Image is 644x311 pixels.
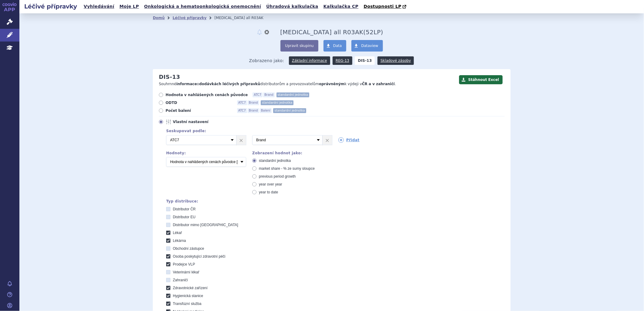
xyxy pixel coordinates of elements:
[166,151,246,155] div: Hodnoty:
[259,166,315,171] span: market share - % ze sumy sloupce
[338,137,360,143] a: Přidat
[173,215,196,219] span: Distributor EU
[366,28,374,36] span: 52
[153,16,165,20] a: Domů
[257,28,263,36] button: notifikace
[363,28,383,36] span: ( LP)
[333,56,352,65] a: REG-13
[166,100,232,105] span: ODTD
[173,254,225,259] span: Osoba poskytující zdravotní péči
[166,92,248,97] span: Hodnota v nahlášených cenách původce
[248,108,259,113] span: Brand
[173,246,204,251] span: Obchodní zástupce
[361,44,378,48] span: Dataview
[159,74,180,80] h2: DIS-13
[333,44,342,48] span: Data
[351,40,383,52] a: Dataview
[214,13,271,22] li: Seretide all R03AK
[237,108,247,113] span: ATC7
[362,2,409,11] a: Dostupnosti LP
[459,75,503,84] button: Stáhnout Excel
[259,174,296,179] span: previous period growth
[173,231,182,235] span: Lékař
[248,100,259,105] span: Brand
[261,100,293,105] span: standardní jednotka
[173,294,203,298] span: Hygienická stanice
[323,135,332,145] a: ×
[159,82,456,87] p: Souhrnné o distributorům a provozovatelům k výdeji v .
[249,56,284,65] span: Zobrazeno jako:
[166,108,232,113] span: Počet balení
[322,2,361,11] a: Kalkulačka CP
[260,108,272,113] span: Balení
[377,56,414,65] a: Skladové zásoby
[236,135,246,145] a: ×
[237,100,247,105] span: ATC7
[173,286,208,290] span: Zdravotnické zařízení
[319,82,344,86] strong: oprávněným
[173,270,199,274] span: Veterinární lékař
[160,129,505,133] div: Seskupovat podle:
[252,151,332,155] div: Zobrazení hodnot jako:
[259,190,278,194] span: year to date
[355,56,375,65] strong: DIS-13
[176,82,197,86] strong: informace
[280,40,318,52] button: Upravit skupinu
[259,159,291,163] span: standardní jednotka
[173,239,186,243] span: Lékárna
[173,302,201,306] span: Transfúzní služba
[263,92,275,97] span: Brand
[160,135,505,145] div: 2
[173,278,188,282] span: Zahraničí
[118,2,141,11] a: Moje LP
[166,199,505,203] div: Typ distribuce:
[253,92,263,97] span: ATC7
[280,28,363,36] span: Seretide all R03AK
[273,108,306,113] span: standardní jednotka
[82,2,116,11] a: Vyhledávání
[289,56,330,65] a: Základní informace
[277,92,309,97] span: standardní jednotka
[259,182,282,186] span: year over year
[364,4,401,9] span: Dostupnosti LP
[362,82,395,86] strong: ČR a v zahraničí
[264,2,320,11] a: Úhradová kalkulačka
[173,119,240,124] span: Vlastní nastavení
[173,223,238,227] span: Distributor mimo [GEOGRAPHIC_DATA]
[199,82,260,86] strong: dodávkách léčivých přípravků
[264,28,270,36] button: nastavení
[173,16,206,20] a: Léčivé přípravky
[173,207,196,211] span: Distributor ČR
[142,2,263,11] a: Onkologická a hematoonkologická onemocnění
[173,262,195,266] span: Prodejce VLP
[19,2,82,11] h2: Léčivé přípravky
[324,40,347,52] a: Data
